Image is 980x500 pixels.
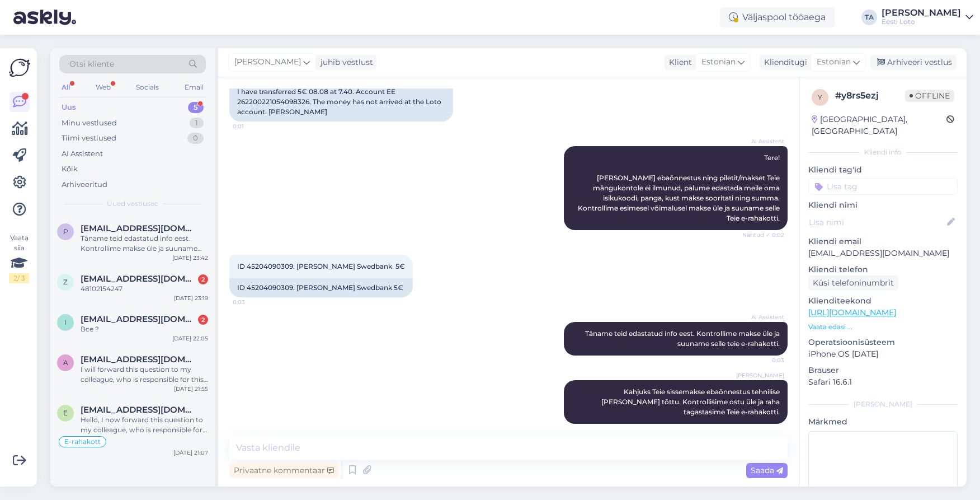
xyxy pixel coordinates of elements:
div: I have transferred 5€ 08.08 at 7.40. Account EE 262200221054098326. The money has not arrived at ... [229,82,453,122]
span: AI Assistent [742,137,784,146]
div: Eesti Loto [882,17,961,26]
div: Vaata siia [9,233,29,283]
div: Küsi telefoninumbrit [808,275,898,291]
span: p [63,227,68,236]
p: Märkmed [808,416,958,428]
span: Tere! [PERSON_NAME] ebaõnnestus ning piletit/makset Teie mängukontole ei ilmunud, palume edastada... [578,153,781,222]
div: Kliendi info [808,147,958,157]
div: [DATE] 22:05 [172,334,208,343]
div: 2 / 3 [9,273,29,283]
span: Estonian [701,56,736,68]
div: [PERSON_NAME] [882,8,961,17]
span: 0:01 [233,122,275,130]
p: Vaata edasi ... [808,322,958,332]
span: i [64,318,67,326]
a: [PERSON_NAME]Eesti Loto [882,8,973,26]
div: AI Assistent [62,148,103,160]
a: [URL][DOMAIN_NAME] [808,307,896,317]
span: z [63,278,68,286]
div: [DATE] 23:42 [172,254,208,262]
span: [PERSON_NAME] [736,371,784,380]
span: ID 45204090309. [PERSON_NAME] Swedbank 5€ [237,262,405,270]
div: [GEOGRAPHIC_DATA], [GEOGRAPHIC_DATA] [812,114,946,137]
span: Otsi kliente [69,58,114,70]
span: e [63,409,68,417]
span: Kahjuks Teie sissemakse ebaõnnestus tehnilise [PERSON_NAME] tõttu. Kontrollisime ostu üle ja raha... [601,387,781,416]
div: 5 [188,102,204,113]
span: 0:03 [742,356,784,365]
div: Email [182,80,206,95]
div: Kõik [62,163,78,175]
p: Kliendi tag'id [808,164,958,176]
span: Täname teid edastatud info eest. Kontrollime makse üle ja suuname selle teie e-rahakotti. [585,329,781,348]
span: 0:03 [233,298,275,306]
div: Arhiveeri vestlus [870,55,957,70]
div: 2 [198,274,208,284]
div: Arhiveeritud [62,179,107,190]
div: Klient [665,57,692,68]
span: Nähtud ✓ 0:02 [742,231,784,239]
div: Klienditugi [760,57,807,68]
span: AI Assistent [742,313,784,321]
span: 11:12 [742,424,784,433]
div: I will forward this question to my colleague, who is responsible for this. The reply will be here... [81,365,208,385]
div: Väljaspool tööaega [720,7,835,27]
div: All [59,80,72,95]
input: Lisa nimi [809,216,945,228]
div: [DATE] 21:07 [173,448,208,457]
span: zufivee@gmail.com [81,274,197,284]
span: E-rahakott [64,438,101,445]
div: ID 45204090309. [PERSON_NAME] Swedbank 5€ [229,278,413,297]
div: Privaatne kommentaar [229,463,338,478]
span: Estonian [817,56,851,68]
input: Lisa tag [808,178,958,195]
span: igorlenkov001@gmail.com [81,314,197,324]
div: juhib vestlust [316,57,373,68]
span: a [63,358,68,367]
p: Klienditeekond [808,295,958,307]
div: 1 [190,118,204,129]
div: Minu vestlused [62,118,117,129]
div: Täname teid edastatud info eest. Kontrollime makse üle ja suuname selle teie e-rahakotti. [81,233,208,254]
div: 48102154247 [81,284,208,294]
span: Saada [751,465,783,475]
div: 2 [198,315,208,325]
div: Все ? [81,324,208,334]
span: Uued vestlused [107,199,159,209]
p: [EMAIL_ADDRESS][DOMAIN_NAME] [808,247,958,259]
span: y [818,93,822,101]
div: # y8rs5ezj [835,89,905,102]
span: aivehermaste@hotmail.com [81,354,197,365]
div: Hello, I now forward this question to my colleague, who is responsible for this. The reply will b... [81,415,208,435]
div: 0 [187,133,204,144]
span: Offline [905,90,954,102]
div: TA [861,10,877,25]
div: Socials [134,80,161,95]
p: iPhone OS [DATE] [808,348,958,360]
div: [DATE] 21:55 [174,385,208,393]
div: [PERSON_NAME] [808,399,958,409]
div: Web [93,80,113,95]
p: Kliendi telefon [808,264,958,275]
p: Brauser [808,365,958,376]
img: Askly Logo [9,57,30,78]
div: [DATE] 23:19 [174,294,208,302]
p: Kliendi nimi [808,199,958,211]
p: Kliendi email [808,236,958,247]
p: Safari 16.6.1 [808,376,958,388]
p: Operatsioonisüsteem [808,337,958,348]
div: Uus [62,102,76,113]
div: Tiimi vestlused [62,133,116,144]
span: [PERSON_NAME] [234,56,301,68]
span: enetserkassova@gmail.com [81,405,197,415]
span: pardla.sigrit@gmail.com [81,223,197,233]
